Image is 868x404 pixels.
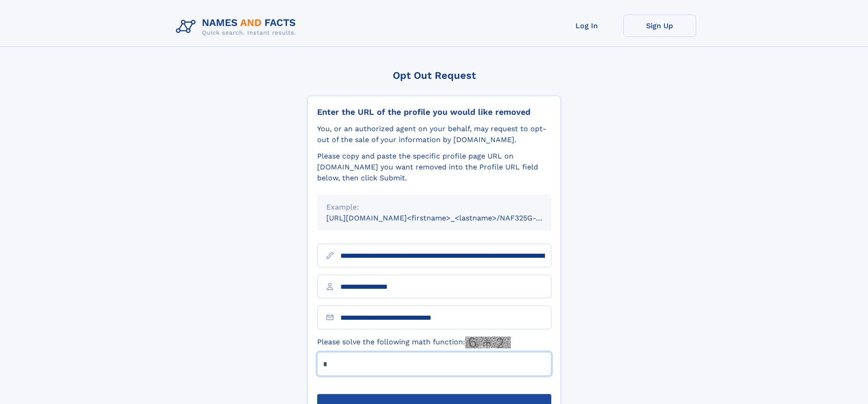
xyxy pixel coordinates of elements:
[623,15,696,37] a: Sign Up
[550,15,623,37] a: Log In
[317,337,511,348] label: Please solve the following math function:
[317,107,551,117] div: Enter the URL of the profile you would like removed
[326,214,569,222] small: [URL][DOMAIN_NAME]<firstname>_<lastname>/NAF325G-xxxxxxxx
[308,70,561,81] div: Opt Out Request
[317,151,551,184] div: Please copy and paste the specific profile page URL on [DOMAIN_NAME] you want removed into the Pr...
[326,202,542,213] div: Example:
[317,123,551,145] div: You, or an authorized agent on your behalf, may request to opt-out of the sale of your informatio...
[172,15,303,39] img: Logo Names and Facts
